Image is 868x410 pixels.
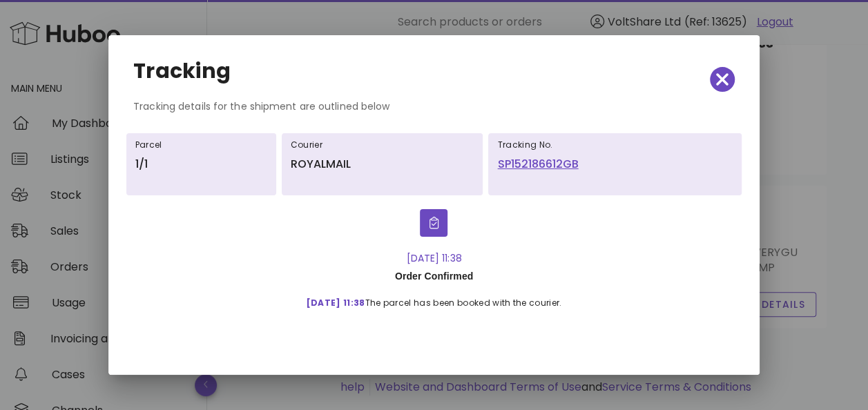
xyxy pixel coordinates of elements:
div: [DATE] 11:38 [296,251,573,266]
h2: Tracking [133,60,231,82]
span: [DATE] 11:38 [307,297,365,309]
p: ROYALMAIL [291,156,474,173]
div: Tracking details for the shipment are outlined below [122,99,746,125]
a: SP152186612GB [497,156,733,173]
p: 1/1 [135,156,267,173]
h6: Tracking No. [497,139,733,150]
div: Order Confirmed [296,266,573,286]
div: The parcel has been booked with the courier. [296,286,573,311]
h6: Courier [291,139,474,150]
h6: Parcel [135,139,267,150]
